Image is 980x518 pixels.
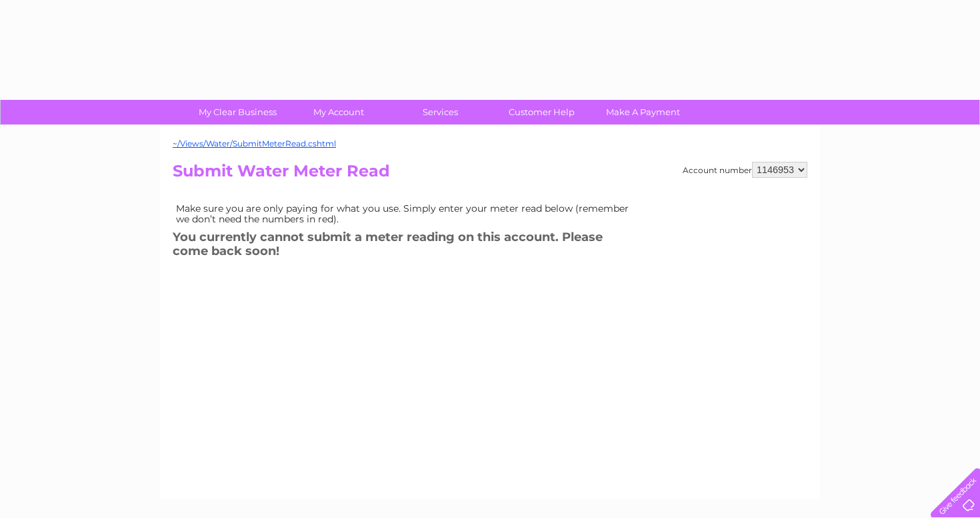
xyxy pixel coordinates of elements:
[385,100,495,125] a: Services
[173,200,639,228] td: Make sure you are only paying for what you use. Simply enter your meter read below (remember we d...
[183,100,293,125] a: My Clear Business
[487,100,597,125] a: Customer Help
[284,100,394,125] a: My Account
[173,162,807,187] h2: Submit Water Meter Read
[173,138,336,148] a: ~/Views/Water/SubmitMeterRead.cshtml
[588,100,698,125] a: Make A Payment
[683,162,807,178] div: Account number
[173,228,639,264] h3: You currently cannot submit a meter reading on this account. Please come back soon!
